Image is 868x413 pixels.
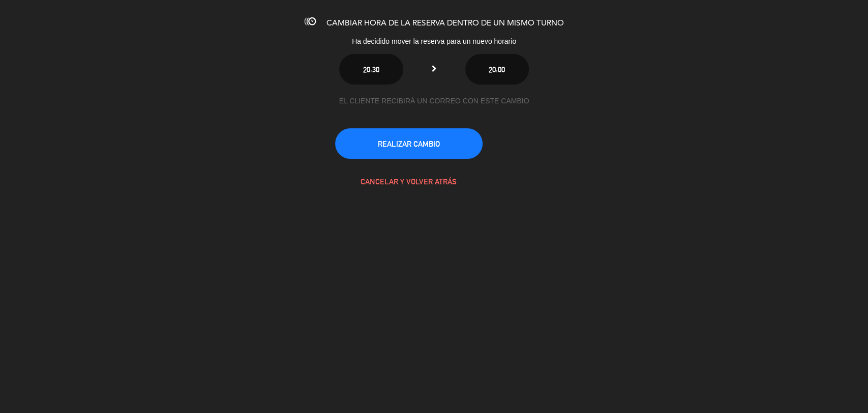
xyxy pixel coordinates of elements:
button: 20:00 [465,54,529,85]
button: REALIZAR CAMBIO [335,128,483,159]
span: 20:00 [489,65,505,74]
div: Ha decidido mover la reserva para un nuevo horario [266,36,602,47]
div: EL CLIENTE RECIBIRÁ UN CORREO CON ESTE CAMBIO [335,95,533,107]
span: 20:30 [363,65,379,74]
button: CANCELAR Y VOLVER ATRÁS [335,166,483,197]
span: CAMBIAR HORA DE LA RESERVA DENTRO DE UN MISMO TURNO [326,19,564,27]
button: 20:30 [339,54,403,85]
